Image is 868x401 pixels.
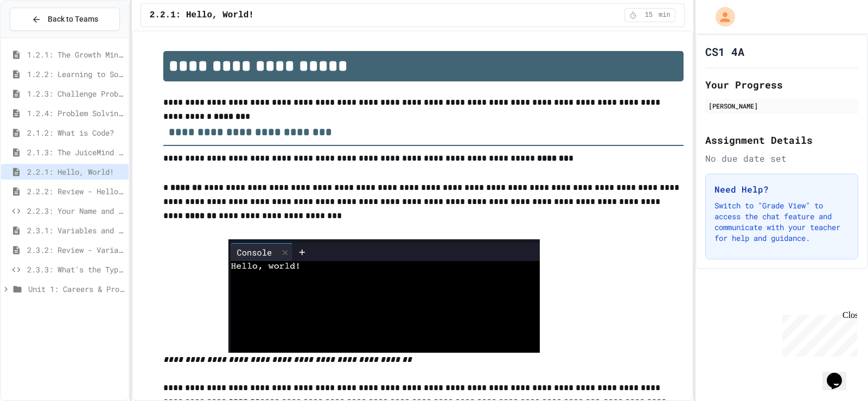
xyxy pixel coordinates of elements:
div: My Account [704,4,738,29]
span: min [659,11,671,20]
span: 2.2.1: Hello, World! [27,166,124,177]
span: 2.2.3: Your Name and Favorite Movie [27,205,124,217]
span: 1.2.3: Challenge Problem - The Bridge [27,88,124,99]
iframe: chat widget [778,310,857,357]
iframe: chat widget [822,358,857,390]
span: 2.1.3: The JuiceMind IDE [27,147,124,158]
h1: CS1 4A [705,44,744,59]
button: Back to Teams [10,8,120,31]
span: Back to Teams [48,14,98,25]
span: Unit 1: Careers & Professionalism [28,283,124,295]
span: 2.3.3: What's the Type? [27,264,124,275]
h2: Assignment Details [705,132,858,148]
span: 2.3.2: Review - Variables and Data Types [27,244,124,256]
div: [PERSON_NAME] [709,101,855,111]
p: Switch to "Grade View" to access the chat feature and communicate with your teacher for help and ... [714,200,849,244]
span: 2.2.2: Review - Hello, World! [27,186,124,197]
div: No due date set [705,152,858,165]
h3: Need Help? [714,183,849,196]
span: 2.2.1: Hello, World! [150,9,254,22]
span: 15 [640,11,658,20]
span: 2.3.1: Variables and Data Types [27,225,124,236]
span: 1.2.2: Learning to Solve Hard Problems [27,68,124,80]
h2: Your Progress [705,77,858,92]
span: 1.2.1: The Growth Mindset [27,49,124,60]
span: 1.2.4: Problem Solving Practice [27,107,124,119]
span: 2.1.2: What is Code? [27,127,124,138]
div: Chat with us now!Close [4,4,75,69]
